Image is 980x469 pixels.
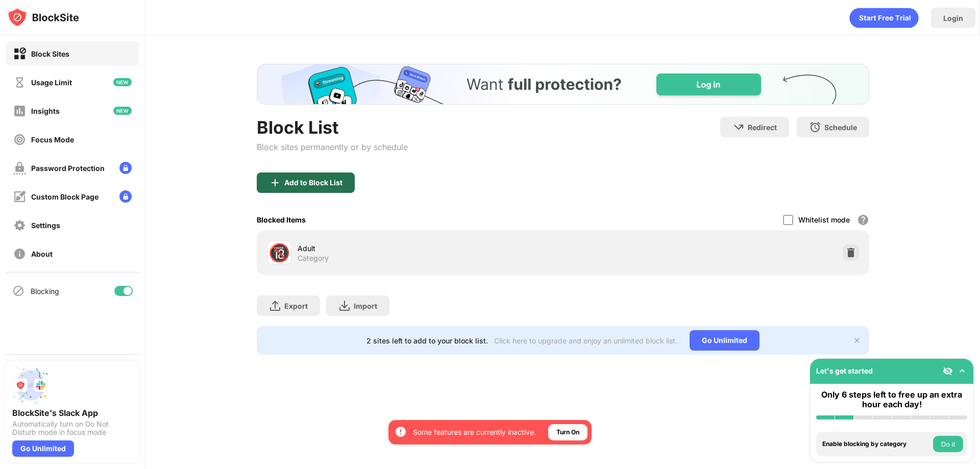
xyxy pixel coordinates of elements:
[31,78,72,87] div: Usage Limit
[816,366,873,375] div: Let's get started
[849,8,919,28] div: animation
[748,123,777,132] div: Redirect
[822,440,930,448] div: Enable blocking by category
[556,427,579,437] div: Turn On
[119,162,132,174] img: lock-menu.svg
[494,336,677,345] div: Click here to upgrade and enjoy an unlimited block list.
[13,105,26,117] img: insights-off.svg
[298,254,329,263] div: Category
[7,7,79,28] img: logo-blocksite.svg
[257,215,306,224] div: Blocked Items
[257,117,408,138] div: Block List
[31,164,105,172] div: Password Protection
[31,221,60,230] div: Settings
[113,78,132,86] img: new-icon.svg
[268,242,290,263] div: 🔞
[257,142,408,152] div: Block sites permanently or by schedule
[31,287,59,295] div: Blocking
[12,367,49,404] img: push-slack.svg
[354,302,377,310] div: Import
[12,420,133,436] div: Automatically turn on Do Not Disturb mode in focus mode
[13,47,26,60] img: block-on.svg
[13,162,26,175] img: password-protection-off.svg
[816,390,967,409] div: Only 6 steps left to free up an extra hour each day!
[31,107,60,115] div: Insights
[933,436,963,452] button: Do it
[13,190,26,203] img: customize-block-page-off.svg
[12,285,24,297] img: blocking-icon.svg
[13,219,26,232] img: settings-off.svg
[257,64,869,105] iframe: Banner
[31,135,74,144] div: Focus Mode
[12,440,74,457] div: Go Unlimited
[284,179,342,187] div: Add to Block List
[31,50,69,58] div: Block Sites
[31,192,99,201] div: Custom Block Page
[119,190,132,203] img: lock-menu.svg
[690,330,759,351] div: Go Unlimited
[798,215,850,224] div: Whitelist mode
[113,107,132,115] img: new-icon.svg
[31,250,53,258] div: About
[957,366,967,376] img: omni-setup-toggle.svg
[13,248,26,260] img: about-off.svg
[298,243,563,254] div: Adult
[12,408,133,418] div: BlockSite's Slack App
[13,76,26,89] img: time-usage-off.svg
[13,133,26,146] img: focus-off.svg
[395,426,407,438] img: error-circle-white.svg
[366,336,488,345] div: 2 sites left to add to your block list.
[853,336,861,344] img: x-button.svg
[943,14,963,22] div: Login
[413,427,536,437] div: Some features are currently inactive.
[824,123,857,132] div: Schedule
[943,366,953,376] img: eye-not-visible.svg
[284,302,308,310] div: Export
